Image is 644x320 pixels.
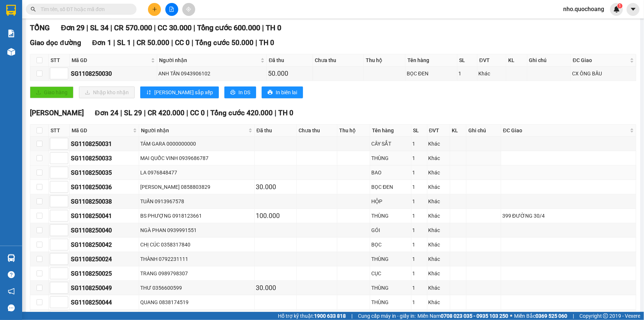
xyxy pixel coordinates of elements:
div: GÓI [371,226,410,234]
span: up [62,197,66,201]
button: uploadGiao hàng [30,86,73,98]
button: file-add [165,3,178,16]
span: Increase Value [60,239,68,245]
div: 1 [413,284,426,292]
div: 1 [413,140,426,148]
div: 100.000 [256,211,296,221]
div: Khác [428,140,449,148]
th: STT [49,125,70,137]
span: Increase Value [60,196,68,201]
span: down [62,159,66,163]
span: TỔNG [30,23,50,32]
span: down [62,231,66,235]
span: up [62,269,66,273]
div: SG1108250042 [71,240,138,249]
img: logo-vxr [6,5,16,16]
span: search [31,7,36,12]
span: | [275,109,276,117]
span: Increase Value [60,253,68,259]
th: Thu hộ [364,54,405,67]
div: 50.000 [268,68,311,79]
span: SL 1 [117,38,131,47]
span: Increase Value [60,311,68,317]
span: | [154,23,156,32]
span: | [192,38,193,47]
span: Increase Value [60,181,68,187]
button: downloadNhập kho nhận [79,86,135,98]
span: Decrease Value [60,259,68,265]
div: SG1108250040 [71,226,138,235]
div: SG1108250044 [71,298,138,307]
span: Decrease Value [60,273,68,279]
span: Đơn 24 [95,109,118,117]
span: Người nhận [141,126,247,135]
span: Đơn 29 [61,23,85,32]
span: up [62,240,66,245]
span: | [207,109,209,117]
span: CC 0 [175,38,190,47]
div: BAO [371,168,410,177]
img: warehouse-icon [7,48,15,56]
th: KL [450,125,467,137]
span: Increase Value [60,282,68,288]
div: BỌC ĐEN [371,183,410,191]
div: 1 [413,226,426,234]
span: Decrease Value [60,173,68,178]
span: TH 0 [259,38,274,47]
div: Khác [428,212,449,220]
div: 1 [413,298,426,306]
span: TH 0 [266,23,281,32]
span: CR 570.000 [114,23,152,32]
strong: 1900 633 818 [314,313,346,319]
span: Increase Value [60,268,68,273]
th: KL [506,54,527,67]
span: Decrease Value [60,288,68,293]
div: SG1108250025 [71,269,138,278]
span: up [62,183,66,187]
span: Miền Bắc [514,312,567,320]
span: ĐC Giao [573,56,628,64]
span: Decrease Value [60,302,68,308]
div: 1 [459,69,476,78]
div: 1 [413,154,426,162]
td: SG1108250049 [70,281,139,295]
td: SG1108250024 [70,252,139,266]
td: SG1108250033 [70,151,139,166]
span: SL 29 [124,109,142,117]
span: Increase Value [60,210,68,216]
div: THƯ 0356600599 [140,284,253,292]
span: CC 30.000 [158,23,192,32]
span: up [62,211,66,216]
span: down [62,289,66,293]
span: plus [152,7,157,12]
span: Tổng cước 420.000 [210,109,273,117]
button: caret-down [627,3,640,16]
th: Ghi chú [527,54,571,67]
div: SG1108250031 [71,139,138,149]
span: | [171,38,173,47]
div: Khác [428,226,449,234]
div: TRANG 0989798307 [140,269,253,278]
td: SG1108250031 [70,137,139,151]
span: copyright [603,313,608,319]
div: Khác [428,269,449,278]
span: Decrease Value [60,245,68,250]
div: [PERSON_NAME] 0858803829 [140,183,253,191]
span: down [62,274,66,279]
sup: 1 [617,3,623,8]
div: Khác [428,197,449,205]
div: SG1108250038 [71,197,138,206]
td: SG1108250044 [70,295,139,310]
span: | [86,23,88,32]
div: Khác [479,69,505,78]
button: aim [182,3,195,16]
div: QUANG 0838174519 [140,298,253,306]
span: CC 0 [190,109,205,117]
div: 1 [413,212,426,220]
input: Tìm tên, số ĐT hoặc mã đơn [41,5,128,13]
td: SG1108250036 [70,180,139,194]
span: CR 50.000 [137,38,169,47]
th: Chưa thu [297,125,337,137]
span: | [186,109,188,117]
span: | [110,23,112,32]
